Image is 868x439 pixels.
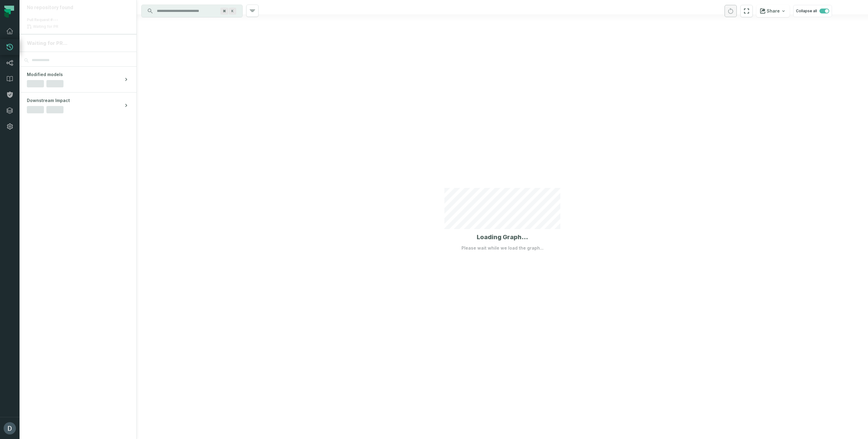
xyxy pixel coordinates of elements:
button: Downstream Impact [20,93,136,118]
img: avatar of Daniel Lahyani [4,422,16,434]
button: Modified models [20,67,136,92]
span: Press ⌘ + K to focus the search bar [229,8,236,15]
div: Waiting for PR... [27,39,129,47]
p: Please wait while we load the graph... [461,245,544,251]
div: No repository found [27,5,129,11]
span: Press ⌘ + K to focus the search bar [220,8,228,15]
h1: Loading Graph... [477,233,528,241]
button: Share [756,5,790,17]
span: Downstream Impact [27,97,70,104]
span: Waiting for PR [32,24,60,29]
button: Collapse all [793,5,832,17]
span: Modified models [27,71,63,78]
span: Pull Request #--- [27,17,58,22]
